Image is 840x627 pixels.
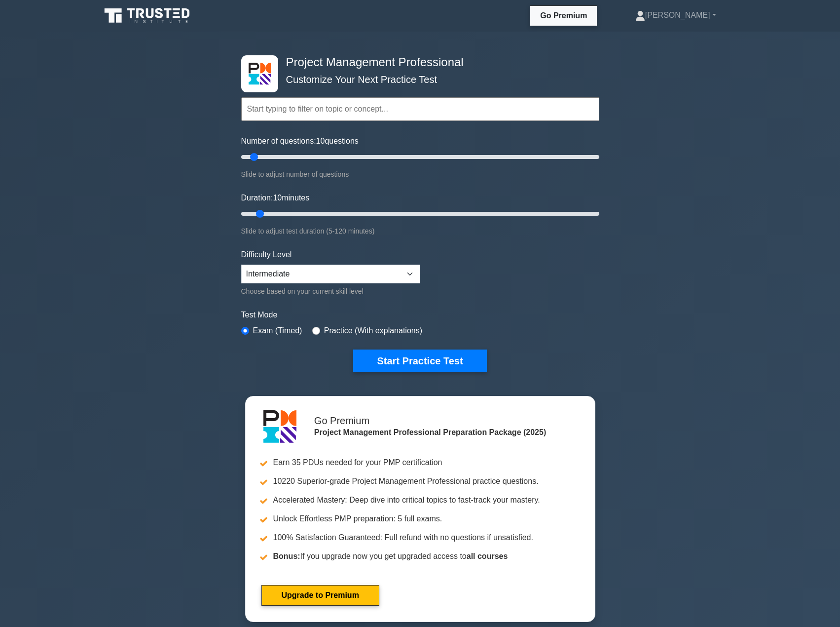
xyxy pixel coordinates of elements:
[612,5,740,25] a: [PERSON_NAME]
[273,194,282,202] span: 10
[241,192,310,204] label: Duration: minutes
[353,350,486,372] button: Start Practice Test
[241,309,599,321] label: Test Mode
[253,325,302,337] label: Exam (Timed)
[534,9,593,22] a: Go Premium
[241,97,599,121] input: Start typing to filter on topic or concept...
[241,225,599,237] div: Slide to adjust test duration (5-120 minutes)
[241,285,420,297] div: Choose based on your current skill level
[241,249,292,261] label: Difficulty Level
[241,168,599,180] div: Slide to adjust number of questions
[241,135,359,147] label: Number of questions: questions
[261,585,379,606] a: Upgrade to Premium
[316,137,325,145] span: 10
[282,55,551,70] h4: Project Management Professional
[324,325,422,337] label: Practice (With explanations)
